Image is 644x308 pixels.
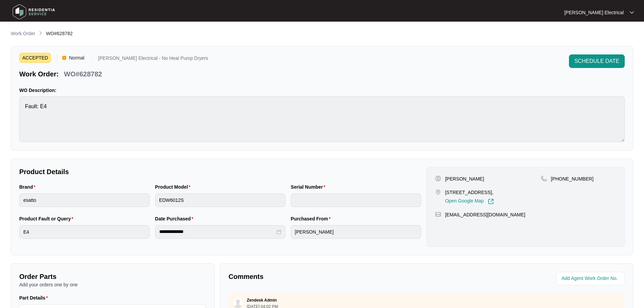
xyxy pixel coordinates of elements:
[19,87,625,94] p: WO Description:
[11,30,35,37] p: Work Order
[445,189,494,196] p: [STREET_ADDRESS],
[159,228,276,235] input: Date Purchased
[435,211,441,217] img: map-pin
[291,225,421,239] input: Purchased From
[551,175,594,182] p: [PHONE_NUMBER]
[445,198,494,205] a: Open Google Map
[445,175,484,182] p: [PERSON_NAME]
[291,184,328,190] label: Serial Number
[291,215,333,222] label: Purchased From
[155,184,193,190] label: Product Model
[19,294,51,301] label: Part Details
[66,53,87,63] span: Normal
[62,56,66,60] img: Vercel Logo
[10,2,57,22] img: residentia service logo
[247,298,277,303] p: Zendesk Admin
[155,193,286,207] input: Product Model
[98,56,208,63] p: [PERSON_NAME] Electrical - No Heat Pump Dryers
[19,272,206,281] p: Order Parts
[488,198,494,205] img: Link-External
[19,167,421,176] p: Product Details
[19,184,38,190] label: Brand
[19,225,150,239] input: Product Fault or Query
[19,53,51,63] span: ACCEPTED
[564,9,624,16] p: [PERSON_NAME] Electrical
[291,193,421,207] input: Serial Number
[155,215,196,222] label: Date Purchased
[19,69,58,79] p: Work Order:
[630,11,634,14] img: dropdown arrow
[64,69,102,79] p: WO#628782
[445,211,525,218] p: [EMAIL_ADDRESS][DOMAIN_NAME]
[19,215,76,222] label: Product Fault or Query
[562,275,621,283] input: Add Agent Work Order No.
[19,281,206,288] p: Add your orders one by one
[19,193,150,207] input: Brand
[19,96,625,142] textarea: Fault: E4
[574,57,619,65] span: SCHEDULE DATE
[9,30,37,38] a: Work Order
[541,175,547,182] img: map-pin
[435,175,441,182] img: user-pin
[233,298,243,308] img: user.svg
[569,54,625,68] button: SCHEDULE DATE
[435,189,441,195] img: map-pin
[46,31,73,36] span: WO#628782
[38,30,43,36] img: chevron-right
[229,272,422,281] p: Comments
